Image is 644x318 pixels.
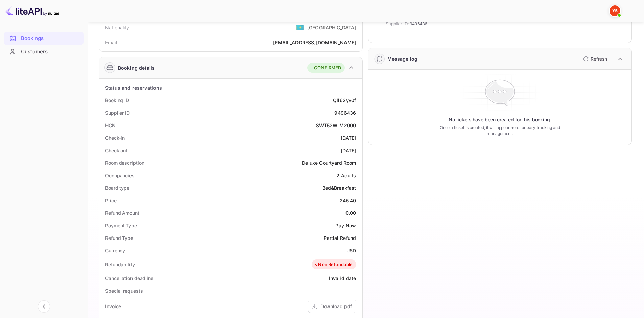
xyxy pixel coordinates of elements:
[4,45,84,58] a: Customers
[333,97,356,104] div: Qll62yy0f
[324,234,356,242] div: Partial Refund
[273,39,356,46] div: [EMAIL_ADDRESS][DOMAIN_NAME]
[105,122,116,129] div: HCN
[410,21,427,27] span: 9496436
[105,209,139,217] div: Refund Amount
[4,45,84,59] div: Customers
[309,65,341,71] div: CONFIRMED
[307,24,356,31] div: [GEOGRAPHIC_DATA]
[105,24,129,31] div: Nationality
[316,122,356,129] div: SWT52W-M2000
[105,275,153,282] div: Cancellation deadline
[105,97,129,104] div: Booking ID
[302,159,356,166] div: Deluxe Courtyard Room
[449,116,551,123] p: No tickets have been created for this booking.
[105,247,125,254] div: Currency
[4,32,84,44] a: Bookings
[610,5,620,16] img: Yandex Support
[429,124,571,137] p: Once a ticket is created, it will appear here for easy tracking and management.
[105,159,144,166] div: Room description
[340,197,356,204] div: 245.40
[5,5,59,16] img: LiteAPI logo
[320,303,352,310] div: Download pdf
[591,55,607,62] p: Refresh
[105,287,143,294] div: Special requests
[118,64,155,71] div: Booking details
[105,184,129,191] div: Board type
[313,261,353,268] div: Non Refundable
[38,300,50,313] button: Collapse navigation
[387,55,418,62] div: Message log
[105,234,133,242] div: Refund Type
[341,147,356,154] div: [DATE]
[105,222,137,229] div: Payment Type
[105,39,117,46] div: Email
[296,21,304,33] span: United States
[341,134,356,141] div: [DATE]
[105,261,135,268] div: Refundability
[335,222,356,229] div: Pay Now
[579,53,610,64] button: Refresh
[386,21,409,27] span: Supplier ID:
[105,84,162,91] div: Status and reservations
[105,172,135,179] div: Occupancies
[105,197,117,204] div: Price
[21,48,80,56] div: Customers
[105,134,125,141] div: Check-in
[21,35,80,42] div: Bookings
[346,247,356,254] div: USD
[336,172,356,179] div: 2 Adults
[322,184,356,191] div: Bed&Breakfast
[329,275,356,282] div: Invalid date
[105,303,121,310] div: Invoice
[334,109,356,116] div: 9496436
[4,32,84,45] div: Bookings
[345,209,356,217] div: 0.00
[105,109,130,116] div: Supplier ID
[105,147,127,154] div: Check out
